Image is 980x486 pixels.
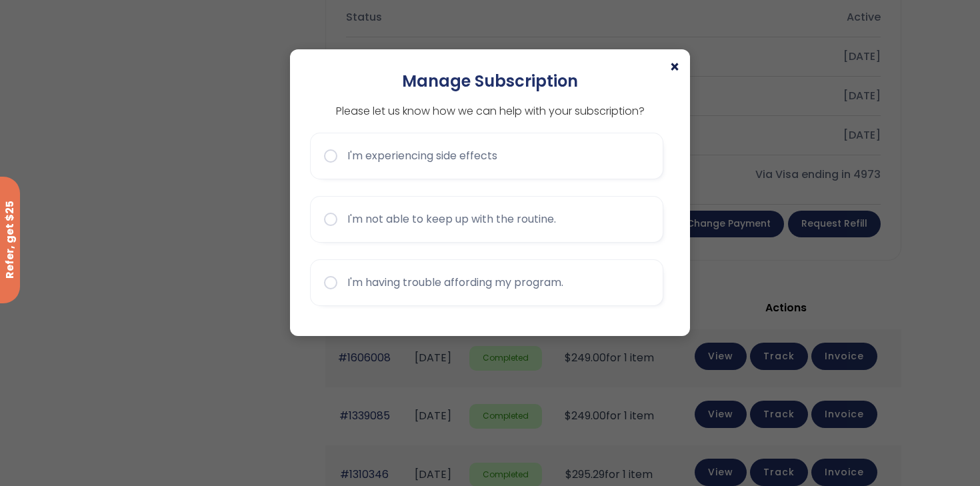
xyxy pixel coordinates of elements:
[669,59,680,75] span: ×
[310,69,670,93] h2: Manage Subscription
[310,133,663,179] button: I'm experiencing side effects
[310,103,670,120] p: Please let us know how we can help with your subscription?
[310,196,663,243] button: I'm not able to keep up with the routine.
[310,259,663,306] button: I'm having trouble affording my program.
